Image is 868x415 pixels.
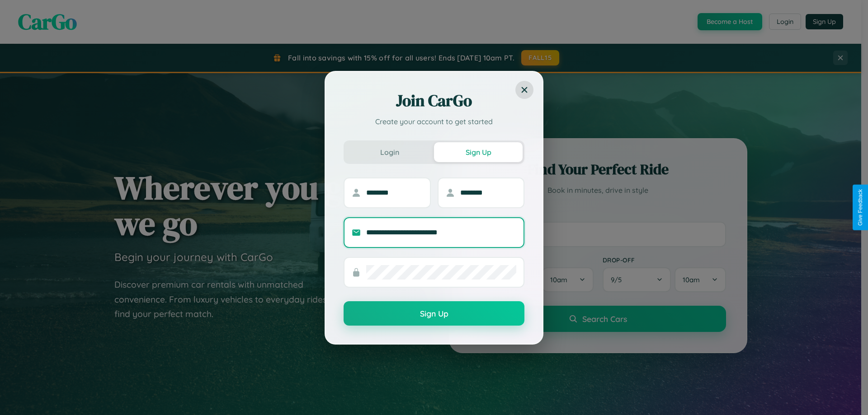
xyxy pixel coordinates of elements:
div: Give Feedback [857,189,863,226]
p: Create your account to get started [344,116,524,127]
button: Login [345,142,434,162]
h2: Join CarGo [344,90,524,112]
button: Sign Up [434,142,523,162]
button: Sign Up [344,301,524,326]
